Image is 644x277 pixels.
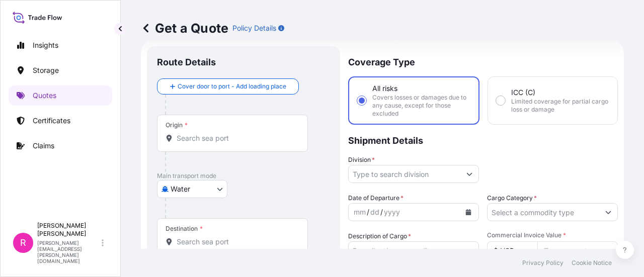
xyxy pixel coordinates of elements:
[599,203,617,221] button: Show suggestions
[232,23,276,33] p: Policy Details
[488,203,599,221] input: Select a commodity type
[522,259,563,267] a: Privacy Policy
[372,83,397,94] span: All risks
[9,35,112,55] a: Insights
[383,206,401,218] div: year,
[177,237,295,247] input: Destination
[460,204,476,220] button: Calendar
[349,165,460,183] input: Type to search division
[33,90,56,101] p: Quotes
[20,238,26,248] span: R
[157,180,227,198] button: Select transport
[380,206,383,218] div: /
[157,172,330,180] p: Main transport mode
[537,241,618,259] input: Type amount
[157,78,299,95] button: Cover door to port - Add loading place
[33,116,70,126] p: Certificates
[33,141,54,151] p: Claims
[353,206,367,218] div: month,
[487,193,537,203] label: Cargo Category
[511,87,535,98] span: ICC (C)
[369,206,380,218] div: day,
[496,96,505,105] input: ICC (C)Limited coverage for partial cargo loss or damage
[367,206,369,218] div: /
[166,225,203,233] div: Destination
[348,125,618,155] p: Shipment Details
[9,60,112,80] a: Storage
[9,85,112,106] a: Quotes
[178,81,286,91] span: Cover door to port - Add loading place
[9,136,112,156] a: Claims
[33,65,59,75] p: Storage
[33,40,58,50] p: Insights
[460,165,478,183] button: Show suggestions
[177,133,295,143] input: Origin
[348,231,411,241] label: Description of Cargo
[141,20,228,36] p: Get a Quote
[357,96,366,105] input: All risksCovers losses or damages due to any cause, except for those excluded
[487,231,618,239] span: Commercial Invoice Value
[348,193,404,203] span: Date of Departure
[166,121,188,129] div: Origin
[348,155,375,165] label: Division
[572,259,612,267] a: Cookie Notice
[157,56,216,68] p: Route Details
[37,222,100,238] p: [PERSON_NAME] [PERSON_NAME]
[37,240,100,264] p: [PERSON_NAME][EMAIL_ADDRESS][PERSON_NAME][DOMAIN_NAME]
[372,94,470,118] span: Covers losses or damages due to any cause, except for those excluded
[511,98,609,114] span: Limited coverage for partial cargo loss or damage
[348,46,618,76] p: Coverage Type
[171,184,190,194] span: Water
[9,111,112,131] a: Certificates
